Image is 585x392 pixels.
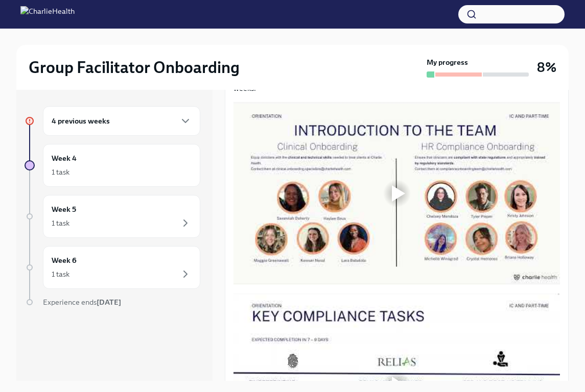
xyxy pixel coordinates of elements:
[43,106,200,136] div: 4 previous weeks
[52,204,76,215] h6: Week 5
[97,298,121,307] strong: [DATE]
[25,144,200,187] a: Week 41 task
[52,167,69,177] div: 1 task
[52,218,69,228] div: 1 task
[43,298,121,307] span: Experience ends
[52,255,77,266] h6: Week 6
[537,58,556,77] h3: 8%
[29,57,240,78] h2: Group Facilitator Onboarding
[25,195,200,238] a: Week 51 task
[25,246,200,289] a: Week 61 task
[20,6,75,22] img: CharlieHealth
[427,57,468,67] strong: My progress
[52,269,69,279] div: 1 task
[52,153,77,164] h6: Week 4
[52,115,110,127] h6: 4 previous weeks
